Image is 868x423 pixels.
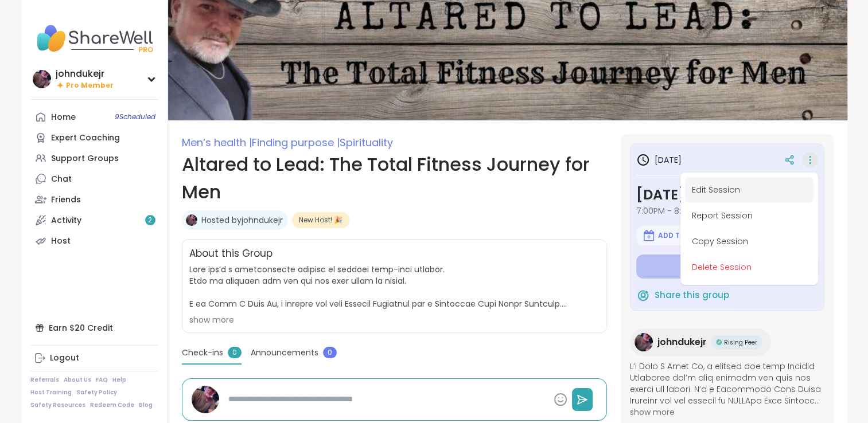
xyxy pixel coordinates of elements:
div: Expert Coaching [51,132,120,144]
h1: Altared to Lead: The Total Fitness Journey for Men [182,151,607,206]
button: Add to Calendar [636,226,731,245]
span: Lore ips’d s ametconsecte adipisc el seddoei temp-inci utlabor. Etdo ma aliquaen adm ven qui nos ... [189,264,600,310]
a: Home9Scheduled [30,107,158,127]
a: Blog [139,401,153,409]
a: Logout [30,348,158,369]
a: Redeem Code [90,401,134,409]
button: Report Session [685,203,813,229]
span: Check-ins [182,347,223,359]
a: Activity2 [30,210,158,230]
a: Friends [30,189,158,210]
h2: About this Group [189,246,273,261]
a: Safety Policy [76,389,117,397]
span: Finding purpose | [252,135,340,150]
span: 9 Scheduled [115,112,155,122]
a: Safety Resources [30,401,85,409]
img: johndukejr [33,70,51,88]
a: Hosted byjohndukejr [201,214,283,226]
span: 7:00PM - 8:00PM CDT [636,205,818,217]
div: Home [51,112,76,123]
a: Expert Coaching [30,127,158,148]
span: Spirituality [340,135,393,150]
div: show more [189,314,600,326]
span: Rising Peer [724,338,757,347]
div: Support Groups [51,153,119,164]
span: Announcements [251,347,318,359]
div: Friends [51,194,81,206]
a: About Us [64,376,91,384]
img: Rising Peer [716,339,722,345]
span: 2 [148,216,152,225]
a: Host Training [30,389,72,397]
button: Copy Session [685,229,813,254]
button: Share this group [636,283,729,307]
div: Logout [50,352,79,364]
div: Chat [51,174,72,185]
a: Help [112,376,126,384]
div: Activity [51,215,81,226]
a: Chat [30,169,158,189]
div: Earn $20 Credit [30,318,158,338]
h3: [DATE] [636,153,682,167]
span: Add to Calendar [658,231,726,240]
a: FAQ [96,376,108,384]
img: johndukejr [635,333,653,351]
span: 0 [323,347,337,358]
a: Host [30,230,158,251]
a: johndukejrjohndukejrRising PeerRising Peer [630,328,771,356]
a: Support Groups [30,148,158,169]
span: show more [630,406,824,418]
div: New Host! 🎉 [292,212,349,228]
img: johndukejr [192,386,219,413]
span: johndukejr [657,335,707,349]
h3: [DATE] [636,185,818,205]
img: johndukejr [186,214,197,226]
img: ShareWell Nav Logo [30,18,158,58]
img: ShareWell Logomark [642,229,656,242]
button: Edit Session [685,177,813,203]
span: Men’s health | [182,135,252,150]
div: Host [51,236,71,247]
span: Pro Member [66,81,114,91]
span: 0 [228,347,242,358]
div: johndukejr [56,68,114,80]
a: Referrals [30,376,59,384]
img: ShareWell Logomark [636,288,650,302]
button: Enter group [636,254,818,279]
span: Share this group [655,289,729,302]
span: L’i Dolo S Amet Co, a elitsed doe temp Incidid Utlaboree dol’m aliq enimadm ven quis nos exerci u... [630,361,824,406]
button: Delete Session [685,254,813,280]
